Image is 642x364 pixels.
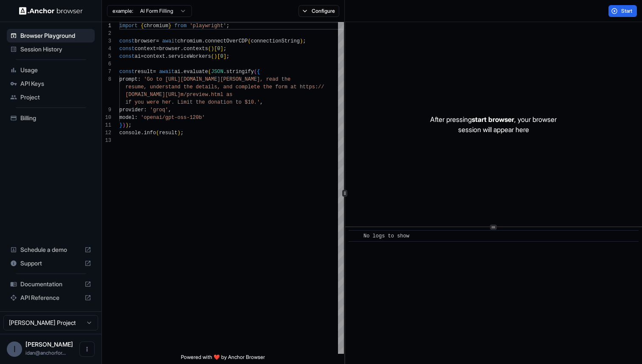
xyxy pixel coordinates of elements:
[20,280,81,288] span: Documentation
[20,245,81,254] span: Schedule a demo
[156,38,159,44] span: =
[159,46,180,52] span: browser
[144,76,272,82] span: 'Go to [URL][DOMAIN_NAME][PERSON_NAME], re
[353,232,357,240] span: ​
[168,54,211,59] span: serviceWorkers
[102,30,111,37] div: 2
[135,115,138,121] span: :
[7,341,22,357] div: I
[7,277,95,291] div: Documentation
[226,23,229,29] span: ;
[119,23,138,29] span: import
[150,107,168,113] span: 'groq'
[7,243,95,257] div: Schedule a demo
[135,46,156,52] span: context
[223,69,226,75] span: .
[180,46,183,52] span: .
[125,84,278,90] span: resume, understand the details, and complete the f
[125,122,128,128] span: )
[159,130,177,136] span: result
[119,69,135,75] span: const
[129,122,132,128] span: ;
[20,293,81,302] span: API Reference
[135,38,156,44] span: browser
[300,38,303,44] span: )
[102,53,111,60] div: 5
[119,38,135,44] span: const
[183,46,208,52] span: contexts
[217,46,220,52] span: 0
[141,115,205,121] span: 'openai/gpt-oss-120b'
[7,77,95,90] div: API Keys
[211,46,214,52] span: )
[125,92,180,98] span: [DOMAIN_NAME][URL]
[226,69,254,75] span: stringify
[122,122,125,128] span: )
[102,129,111,137] div: 12
[141,23,144,29] span: {
[208,46,211,52] span: (
[141,54,144,59] span: =
[102,106,111,114] div: 9
[119,130,141,136] span: console
[102,121,111,129] div: 11
[175,69,180,75] span: ai
[211,54,214,59] span: (
[102,45,111,53] div: 4
[20,93,91,102] span: Project
[138,76,141,82] span: :
[20,31,91,40] span: Browser Playground
[180,92,232,98] span: m/preview.html as
[175,23,187,29] span: from
[141,130,144,136] span: .
[119,76,138,82] span: prompt
[119,122,122,128] span: }
[7,111,95,125] div: Billing
[119,115,135,121] span: model
[102,137,111,144] div: 13
[168,107,171,113] span: ,
[119,54,135,59] span: const
[298,5,340,17] button: Configure
[202,38,205,44] span: .
[608,5,637,17] button: Start
[125,99,260,105] span: if you were her. Limit the donation to $10.'
[183,69,208,75] span: evaluate
[20,114,91,122] span: Billing
[119,46,135,52] span: const
[251,38,300,44] span: connectionString
[102,114,111,121] div: 10
[472,115,514,124] span: start browser
[113,8,133,14] span: example:
[177,130,180,136] span: )
[153,69,156,75] span: =
[119,107,144,113] span: provider
[135,69,153,75] span: result
[20,79,91,88] span: API Keys
[144,130,156,136] span: info
[144,23,169,29] span: chromium
[181,354,265,364] span: Powered with ❤️ by Anchor Browser
[248,38,251,44] span: (
[144,54,165,59] span: context
[303,38,306,44] span: ;
[20,45,91,54] span: Session History
[621,8,633,14] span: Start
[254,69,257,75] span: (
[180,130,183,136] span: ;
[430,114,557,135] p: After pressing , your browser session will appear here
[20,66,91,74] span: Usage
[217,54,220,59] span: [
[102,76,111,83] div: 8
[226,54,229,59] span: ;
[156,130,159,136] span: (
[25,341,73,348] span: Idan Raman
[177,38,202,44] span: chromium
[102,60,111,68] div: 6
[260,99,263,105] span: ,
[7,291,95,305] div: API Reference
[156,46,159,52] span: =
[214,46,217,52] span: [
[165,54,168,59] span: .
[211,69,223,75] span: JSON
